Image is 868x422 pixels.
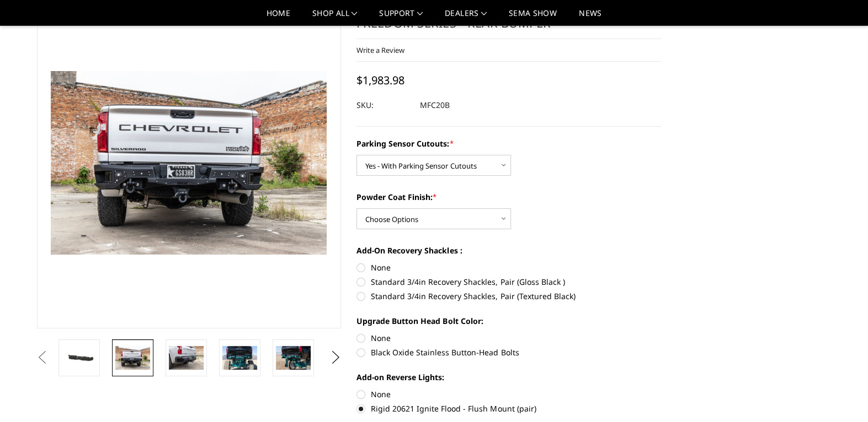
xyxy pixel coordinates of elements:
[579,9,601,25] a: News
[356,262,661,273] label: None
[420,95,450,115] dd: MFC20B
[115,346,150,369] img: 2020-2025 Chevrolet / GMC 2500-3500 - Freedom Series - Rear Bumper
[267,9,290,25] a: Home
[356,245,661,256] label: Add-On Recovery Shackles :
[356,138,661,149] label: Parking Sensor Cutouts:
[356,276,661,288] label: Standard 3/4in Recovery Shackles, Pair (Gloss Black )
[356,315,661,327] label: Upgrade Button Head Bolt Color:
[356,403,661,414] label: Rigid 20621 Ignite Flood - Flush Mount (pair)
[356,73,404,88] span: $1,983.98
[34,349,51,366] button: Previous
[356,191,661,203] label: Powder Coat Finish:
[509,9,557,25] a: SEMA Show
[445,9,487,25] a: Dealers
[356,45,404,55] a: Write a Review
[356,388,661,400] label: None
[327,349,344,366] button: Next
[356,95,412,115] dt: SKU:
[379,9,423,25] a: Support
[222,346,257,369] img: 2020-2025 Chevrolet / GMC 2500-3500 - Freedom Series - Rear Bumper
[356,347,661,358] label: Black Oxide Stainless Button-Head Bolts
[312,9,357,25] a: shop all
[356,290,661,302] label: Standard 3/4in Recovery Shackles, Pair (Textured Black)
[356,332,661,344] label: None
[169,346,204,369] img: 2020-2025 Chevrolet / GMC 2500-3500 - Freedom Series - Rear Bumper
[356,371,661,383] label: Add-on Reverse Lights:
[276,346,311,369] img: 2020-2025 Chevrolet / GMC 2500-3500 - Freedom Series - Rear Bumper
